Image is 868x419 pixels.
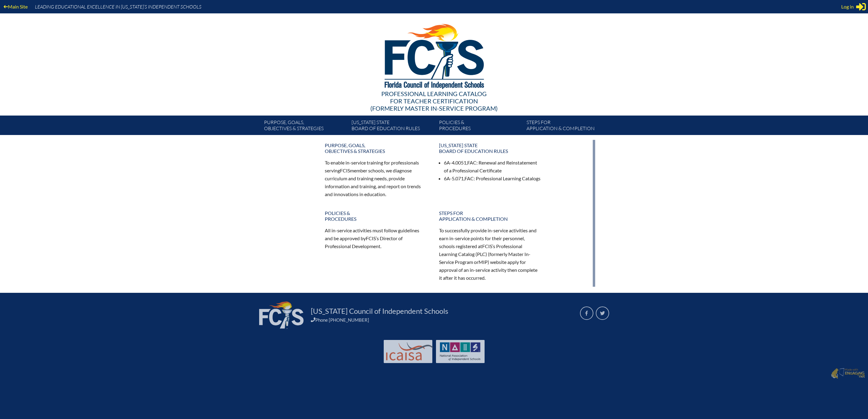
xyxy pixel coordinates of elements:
[340,168,350,173] span: FCIS
[831,368,839,379] img: Engaging - Bring it online
[845,371,865,379] img: Engaging - Bring it online
[321,140,431,156] a: Purpose, goals,objectives & strategies
[259,90,609,112] div: Professional Learning Catalog (formerly Master In-service Program)
[444,175,541,182] li: 6A-5.071, : Professional Learning Catalogs
[437,118,524,135] a: Policies &Procedures
[311,317,573,323] div: Phone [PHONE_NUMBER]
[386,342,433,361] img: Int'l Council Advancing Independent School Accreditation logo
[366,235,376,241] span: FCIS
[435,208,545,224] a: Steps forapplication & completion
[841,3,854,10] span: Log in
[524,118,612,135] a: Steps forapplication & completion
[262,118,349,135] a: Purpose, goals,objectives & strategies
[349,118,437,135] a: [US_STATE] StateBoard of Education rules
[390,97,478,105] span: for Teacher Certification
[829,367,867,381] a: Made with
[467,160,476,165] span: FAC
[839,368,846,377] img: Engaging - Bring it online
[482,243,492,249] span: FCIS
[845,368,865,379] p: Made with
[479,259,488,265] span: MIP
[465,175,474,181] span: FAC
[325,159,427,198] p: To enable in-service training for professionals serving member schools, we diagnose curriculum an...
[308,306,451,316] a: [US_STATE] Council of Independent Schools
[371,13,497,96] img: FCISlogo221.eps
[439,227,541,282] p: To successfully provide in-service activities and earn in-service points for their personnel, sch...
[1,2,30,11] a: Main Site
[435,140,545,156] a: [US_STATE] StateBoard of Education rules
[440,342,481,361] img: NAIS Logo
[477,251,485,257] span: PLC
[856,2,866,12] svg: Sign in or register
[444,159,541,175] li: 6A-4.0051, : Renewal and Reinstatement of a Professional Certificate
[325,227,427,250] p: All in-service activities must follow guidelines and be approved by ’s Director of Professional D...
[321,208,431,224] a: Policies &Procedures
[259,301,304,329] img: FCIS_logo_white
